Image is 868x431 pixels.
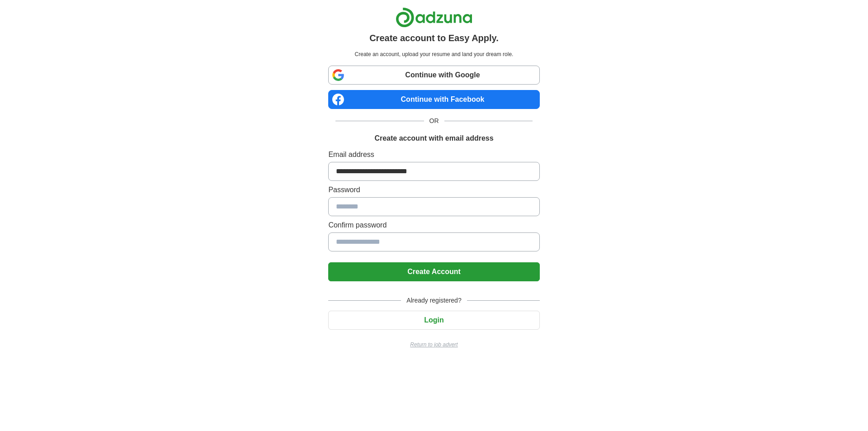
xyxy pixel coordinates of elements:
h1: Create account to Easy Apply. [369,31,499,45]
a: Return to job advert [328,341,539,349]
a: Continue with Facebook [328,90,539,109]
button: Login [328,311,539,330]
span: OR [424,116,444,126]
label: Password [328,185,539,195]
label: Email address [328,149,539,160]
a: Continue with Google [328,66,539,85]
span: Already registered? [401,296,467,305]
a: Login [328,316,539,324]
label: Confirm password [328,220,539,231]
button: Create Account [328,262,539,281]
img: Adzuna logo [396,7,472,28]
h1: Create account with email address [374,133,493,144]
p: Create an account, upload your resume and land your dream role. [330,50,538,58]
